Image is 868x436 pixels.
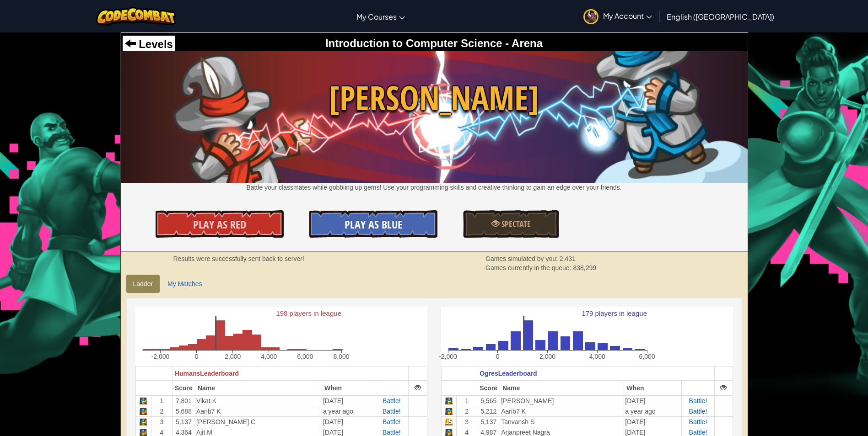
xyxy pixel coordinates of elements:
td: a year ago [624,406,682,416]
td: Python [441,395,456,406]
text: 198 players in league [276,309,341,317]
a: Battle! [383,397,401,404]
td: Aarib7 K [195,406,322,416]
span: My Account [603,11,652,21]
text: 2,000 [539,353,555,360]
span: Humans [175,370,200,377]
a: Battle! [689,397,707,404]
a: Ladder [126,275,160,293]
span: Levels [136,38,173,50]
span: - Arena [502,37,543,49]
td: Tanvansh S [500,416,624,427]
td: 5,565 [477,395,500,406]
td: Vikat K [195,395,322,406]
span: Games simulated by you: [485,255,560,262]
span: 2,431 [560,255,576,262]
td: [DATE] [322,416,375,427]
strong: Results were successfully sent back to server! [173,255,304,262]
td: [DATE] [624,395,682,406]
a: Battle! [383,418,401,425]
a: Spectate [463,210,559,238]
span: 838,299 [573,264,596,271]
td: 3 [456,416,477,427]
text: 6,000 [639,353,655,360]
td: 5,137 [172,416,195,427]
text: 2,000 [225,353,241,360]
a: Battle! [689,418,707,425]
td: Python [135,395,151,406]
span: Introduction to Computer Science [325,37,502,49]
a: Levels [125,38,173,50]
td: [PERSON_NAME] C [195,416,322,427]
td: [DATE] [624,416,682,427]
th: Name [195,381,322,395]
span: English ([GEOGRAPHIC_DATA]) [667,12,774,21]
td: 3 [151,416,172,427]
text: 0 [194,353,198,360]
text: 8,000 [333,353,349,360]
span: Ogres [480,370,498,377]
td: [PERSON_NAME] [500,395,624,406]
td: Python [135,406,151,416]
td: a year ago [322,406,375,416]
a: Battle! [383,408,401,415]
td: 2 [151,406,172,416]
td: 5,688 [172,406,195,416]
text: 6,000 [297,353,313,360]
th: Score [477,381,500,395]
span: Leaderboard [200,370,239,377]
td: Aarib7 K [500,406,624,416]
td: Python [441,406,456,416]
a: My Account [579,2,657,31]
td: 1 [151,395,172,406]
span: Leaderboard [498,370,537,377]
td: 1 [456,395,477,406]
th: Name [500,381,624,395]
td: 2 [456,406,477,416]
a: Battle! [383,429,401,436]
a: English ([GEOGRAPHIC_DATA]) [662,4,779,29]
th: When [624,381,682,395]
span: Play As Red [193,217,246,232]
td: Javascript [441,416,456,427]
text: -2,000 [151,353,169,360]
img: Wakka Maul [121,51,748,182]
td: Python [135,416,151,427]
th: Score [172,381,195,395]
td: 7,801 [172,395,195,406]
td: [DATE] [322,395,375,406]
span: Games currently in the queue: [485,264,573,271]
text: 0 [496,353,499,360]
p: Battle your classmates while gobbling up gems! Use your programming skills and creative thinking ... [121,183,748,192]
span: Spectate [500,218,531,230]
span: Play As Blue [345,217,402,232]
img: avatar [583,9,598,24]
a: My Matches [161,275,209,293]
span: My Courses [356,12,397,21]
text: 4,000 [589,353,605,360]
text: 179 players in league [582,309,647,317]
a: Battle! [689,429,707,436]
text: 4,000 [261,353,277,360]
a: My Courses [352,4,410,29]
th: When [322,381,375,395]
img: CodeCombat logo [96,7,176,26]
a: Battle! [689,408,707,415]
td: 5,137 [477,416,500,427]
text: -2,000 [439,353,457,360]
span: [PERSON_NAME] [121,74,748,122]
td: 5,212 [477,406,500,416]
